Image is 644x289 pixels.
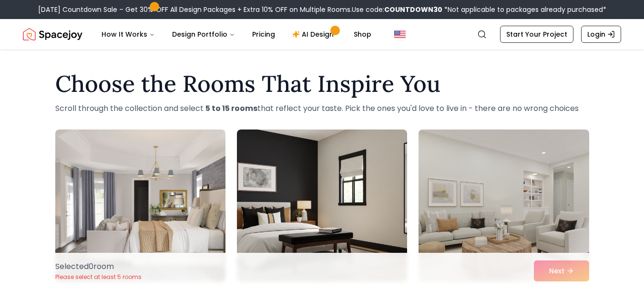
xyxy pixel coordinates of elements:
[205,103,257,114] strong: 5 to 15 rooms
[581,26,621,43] a: Login
[38,5,606,14] div: [DATE] Countdown Sale – Get 30% OFF All Design Packages + Extra 10% OFF on Multiple Rooms.
[55,103,589,114] p: Scroll through the collection and select that reflect your taste. Pick the ones you'd love to liv...
[55,273,142,281] p: Please select at least 5 rooms
[285,25,344,44] a: AI Design
[384,5,442,14] b: COUNTDOWN30
[94,25,163,44] button: How It Works
[237,130,407,282] img: Room room-2
[442,5,606,14] span: *Not applicable to packages already purchased*
[23,25,82,44] img: Spacejoy Logo
[346,25,379,44] a: Shop
[352,5,442,14] span: Use code:
[164,25,243,44] button: Design Portfolio
[419,130,589,282] img: Room room-3
[55,261,142,272] p: Selected 0 room
[394,29,406,40] img: United States
[245,25,283,44] a: Pricing
[94,25,379,44] nav: Main
[23,25,82,44] a: Spacejoy
[500,26,573,43] a: Start Your Project
[55,72,589,95] h1: Choose the Rooms That Inspire You
[55,130,225,282] img: Room room-1
[23,19,621,50] nav: Global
